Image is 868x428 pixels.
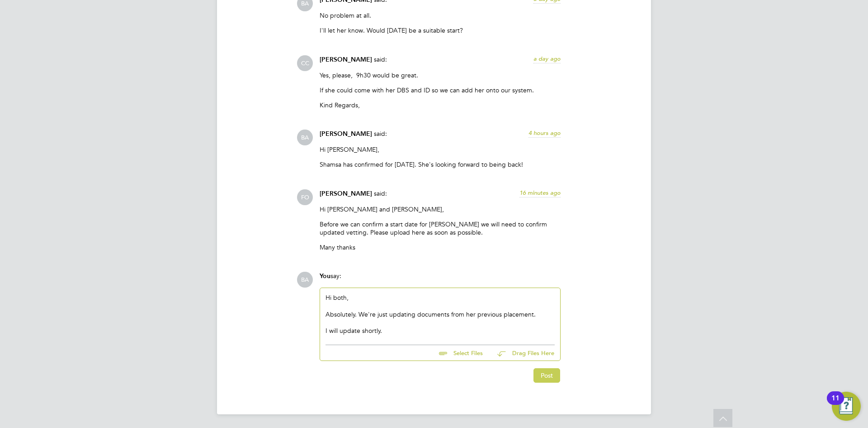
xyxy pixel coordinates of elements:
span: [PERSON_NAME] [320,190,372,197]
span: a day ago [533,55,561,63]
div: Hi both, [325,293,555,335]
p: If she could come with her DBS and ID so we can add her onto our system. [320,86,561,94]
div: 11 [831,398,840,410]
p: Hi [PERSON_NAME] and [PERSON_NAME], [320,205,561,213]
span: BA [297,272,313,288]
p: Shamsa has confirmed for [DATE]. She's looking forward to being back! [320,160,561,168]
p: Hi [PERSON_NAME], [320,145,561,154]
p: Kind Regards, [320,101,561,109]
button: Drag Files Here [490,344,555,363]
div: I will update shortly. [325,327,555,335]
span: said: [374,130,387,138]
span: [PERSON_NAME] [320,130,372,138]
span: 4 hours ago [528,129,561,137]
div: Absolutely. We're just updating documents from her previous placement. [325,310,555,318]
p: Many thanks [320,243,561,251]
span: 16 minutes ago [519,189,561,197]
span: said: [374,189,387,197]
span: CC [297,55,313,71]
span: FO [297,189,313,205]
p: I'll let her know. Would [DATE] be a suitable start? [320,26,561,34]
p: No problem at all. [320,11,561,19]
span: [PERSON_NAME] [320,56,372,63]
span: You [320,272,330,280]
span: said: [374,55,387,63]
p: Yes, please, 9h30 would be great. [320,71,561,79]
button: Open Resource Center, 11 new notifications [832,392,861,421]
p: Before we can confirm a start date for [PERSON_NAME] we will need to confirm updated vetting. Ple... [320,220,561,236]
button: Post [533,368,560,383]
span: BA [297,130,313,145]
div: say: [320,272,561,288]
